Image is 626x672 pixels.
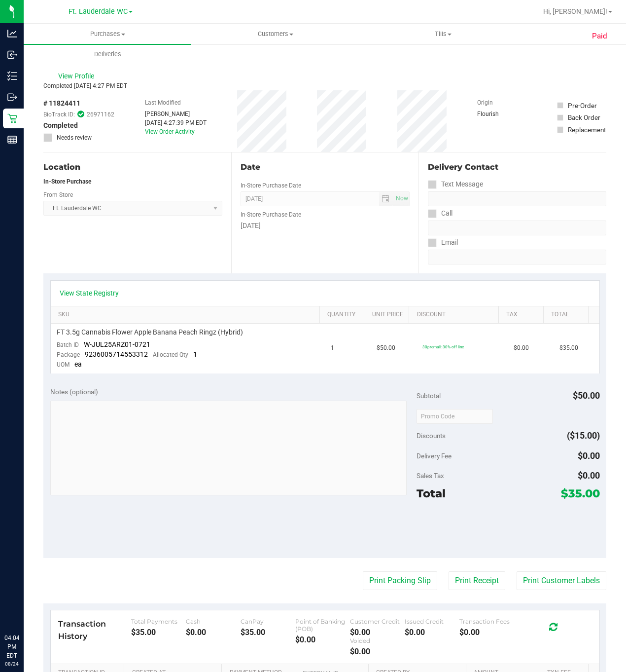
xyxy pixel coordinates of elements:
span: Deliveries [81,50,135,59]
span: Completed [DATE] 4:27 PM EDT [43,82,127,89]
span: Hi, [PERSON_NAME]! [543,7,607,15]
a: SKU [58,311,315,319]
div: $0.00 [350,628,405,637]
span: $0.00 [514,343,529,353]
label: Call [428,206,452,221]
span: UOM [57,361,70,368]
div: $0.00 [459,628,514,637]
span: Discounts [417,427,446,445]
label: Text Message [428,177,483,191]
span: 1 [193,350,197,358]
span: BioTrack ID: [43,110,75,119]
span: Total [417,486,446,500]
p: 04:04 PM EDT [4,634,19,660]
strong: In-Store Purchase [43,178,91,185]
span: FT 3.5g Cannabis Flower Apple Banana Peach Ringz (Hybrid) [57,328,243,337]
label: From Store [43,190,73,199]
span: Sales Tax [417,472,444,480]
span: Paid [592,31,607,42]
label: Email [428,235,458,250]
div: Replacement [568,125,606,135]
span: Delivery Fee [417,452,452,460]
span: Purchases [24,30,191,38]
div: Location [43,161,222,173]
label: In-Store Purchase Date [241,210,301,219]
a: Total [551,311,584,319]
iframe: Resource center [10,593,39,623]
span: Batch ID [57,341,79,348]
a: Purchases [24,24,191,44]
span: $50.00 [573,390,600,401]
input: Format: (999) 999-9999 [428,221,606,235]
inline-svg: Outbound [7,92,17,102]
span: Needs review [57,133,92,142]
input: Promo Code [417,409,493,424]
div: Customer Credit [350,618,405,625]
inline-svg: Inbound [7,50,17,60]
span: Allocated Qty [153,351,188,358]
span: View Profile [58,71,98,81]
a: Tills [359,24,527,44]
p: 08/24 [4,660,19,668]
a: Quantity [327,311,360,319]
a: View Order Activity [145,128,195,135]
input: Format: (999) 999-9999 [428,191,606,206]
span: In Sync [77,110,84,119]
button: Print Packing Slip [363,571,437,590]
label: Origin [477,98,493,107]
span: # 11824411 [43,98,80,109]
a: Unit Price [372,311,405,319]
div: $0.00 [350,647,405,656]
inline-svg: Reports [7,135,17,145]
span: $0.00 [578,450,600,461]
span: Customers [192,30,358,38]
inline-svg: Inventory [7,71,17,81]
span: Package [57,351,80,358]
inline-svg: Retail [7,113,17,123]
span: 26971162 [87,110,114,119]
div: $0.00 [186,628,241,637]
div: Voided [350,637,405,644]
a: Customers [191,24,359,44]
div: Cash [186,618,241,625]
span: $50.00 [377,343,395,353]
div: Point of Banking (POB) [295,618,350,633]
a: Deliveries [24,44,191,65]
span: $35.00 [561,486,600,500]
div: $35.00 [131,628,186,637]
a: Tax [506,311,539,319]
div: $35.00 [241,628,295,637]
div: [DATE] [241,221,410,231]
span: ea [74,360,82,368]
div: [PERSON_NAME] [145,110,207,118]
div: Total Payments [131,618,186,625]
span: ($15.00) [567,430,600,441]
span: W-JUL25ARZ01-0721 [84,340,150,348]
span: Tills [360,30,526,38]
span: $0.00 [578,470,600,481]
label: In-Store Purchase Date [241,181,301,190]
button: Print Customer Labels [517,571,606,590]
span: Subtotal [417,392,441,400]
label: Last Modified [145,98,181,107]
a: View State Registry [60,288,119,298]
div: Date [241,161,410,173]
div: Issued Credit [405,618,459,625]
a: Discount [417,311,495,319]
span: 1 [331,343,334,353]
div: $0.00 [405,628,459,637]
div: [DATE] 4:27:39 PM EDT [145,118,207,127]
span: Ft. Lauderdale WC [69,7,128,16]
div: CanPay [241,618,295,625]
div: Pre-Order [568,101,597,111]
div: Transaction Fees [459,618,514,625]
span: $35.00 [559,343,578,353]
span: 30premall: 30% off line [422,344,464,349]
div: Back Order [568,112,600,122]
span: 9236005714553312 [85,350,148,358]
inline-svg: Analytics [7,29,17,38]
div: Delivery Contact [428,161,606,173]
div: Flourish [477,110,526,118]
span: Notes (optional) [50,388,98,396]
button: Print Receipt [449,571,505,590]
